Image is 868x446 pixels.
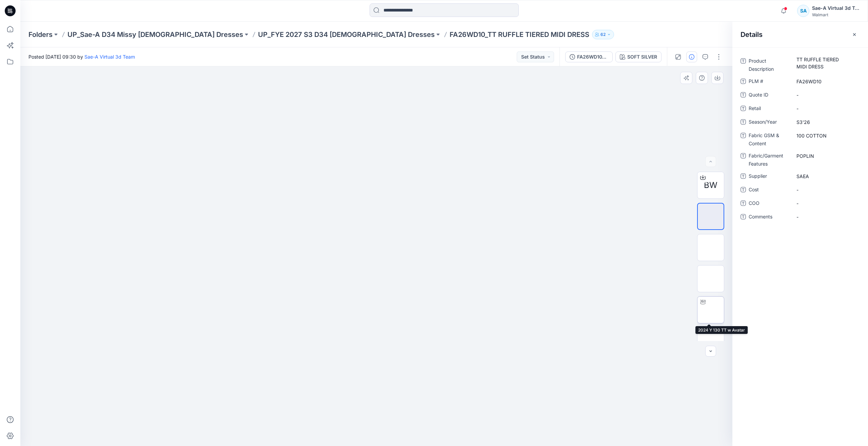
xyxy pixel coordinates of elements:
[592,30,614,39] button: 62
[258,30,435,39] a: UP_FYE 2027 S3 D34 [DEMOGRAPHIC_DATA] Dresses
[84,54,135,60] a: Sae-A Virtual 3d Team
[749,104,789,114] span: Retail
[627,53,657,61] div: SOFT SILVER
[796,91,855,99] span: -
[686,51,697,62] button: Details
[704,179,717,191] span: BW
[28,53,135,60] span: Posted [DATE] 09:30 by
[749,172,789,182] span: Supplier
[577,53,608,61] div: FA26WD10_SOFT SILVER
[796,173,855,180] span: SAEA
[812,12,860,17] div: Walmart
[749,118,789,127] span: Season/Year
[812,4,860,12] div: Sae-A Virtual 3d Team
[67,30,243,39] a: UP_Sae-A D34 Missy [DEMOGRAPHIC_DATA] Dresses
[749,131,789,148] span: Fabric GSM & Content
[749,57,789,73] span: Product Description
[565,51,613,62] button: FA26WD10_SOFT SILVER
[796,152,855,160] span: POPLIN
[749,186,789,195] span: Cost
[749,77,789,87] span: PLM #
[796,119,855,126] span: S3'26
[741,30,763,39] h2: Details
[797,5,809,17] div: SA
[749,91,789,100] span: Quote ID
[600,31,606,38] p: 62
[796,186,855,193] span: -
[749,152,789,168] span: Fabric/Garment Features
[28,30,53,39] a: Folders
[615,51,662,62] button: SOFT SILVER
[796,78,855,85] span: FA26WD10
[450,30,589,39] p: FA26WD10_TT RUFFLE TIERED MIDI DRESS
[796,56,855,70] span: TT RUFFLE TIERED MIDI DRESS
[796,213,855,220] span: -
[796,200,855,207] span: -
[796,132,855,139] span: 100 COTTON
[796,105,855,112] span: -
[749,199,789,209] span: COO
[749,213,789,222] span: Comments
